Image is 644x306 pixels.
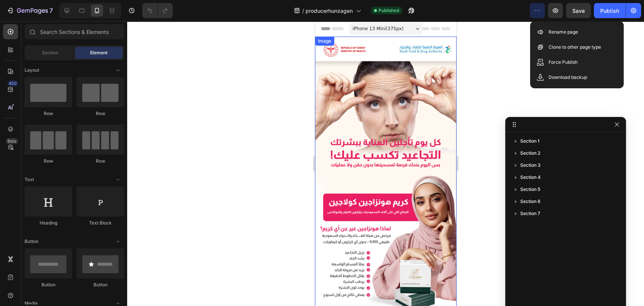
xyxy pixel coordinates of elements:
span: Save [572,8,585,14]
span: Toggle open [112,64,124,76]
p: Download backup [549,74,587,81]
div: 450 [7,80,18,86]
span: / [302,7,304,15]
input: Search Sections & Elements [25,24,124,39]
span: Section 6 [520,198,541,205]
span: Published [378,7,399,14]
span: Section 1 [520,137,539,145]
span: Button [25,238,38,245]
div: Row [77,110,124,117]
p: Force Publish [549,58,578,66]
span: Toggle open [112,174,124,186]
span: Toggle open [112,235,124,248]
span: Layout [25,67,39,74]
button: Save [566,3,591,18]
span: Section 5 [520,186,540,193]
p: Rename page [549,28,578,36]
span: Section 4 [520,174,541,181]
div: Row [77,158,124,165]
div: Beta [6,138,18,144]
span: Text [25,176,34,183]
span: Section 2 [520,149,540,157]
span: Section 3 [520,161,541,169]
div: Button [25,281,72,288]
p: Clone to other page type [549,43,601,51]
div: Row [25,110,72,117]
p: 7 [49,6,53,15]
button: Publish [594,3,626,18]
span: Section [42,49,58,56]
div: Publish [600,7,619,15]
div: Button [77,281,124,288]
span: Section 7 [520,210,540,217]
iframe: Design area [315,21,456,306]
button: 7 [3,3,56,18]
span: producerhunzagen [306,7,353,15]
span: Element [90,49,108,56]
div: Row [25,158,72,165]
div: Text Block [77,220,124,226]
div: Undo/Redo [142,3,173,18]
div: Heading [25,220,72,226]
